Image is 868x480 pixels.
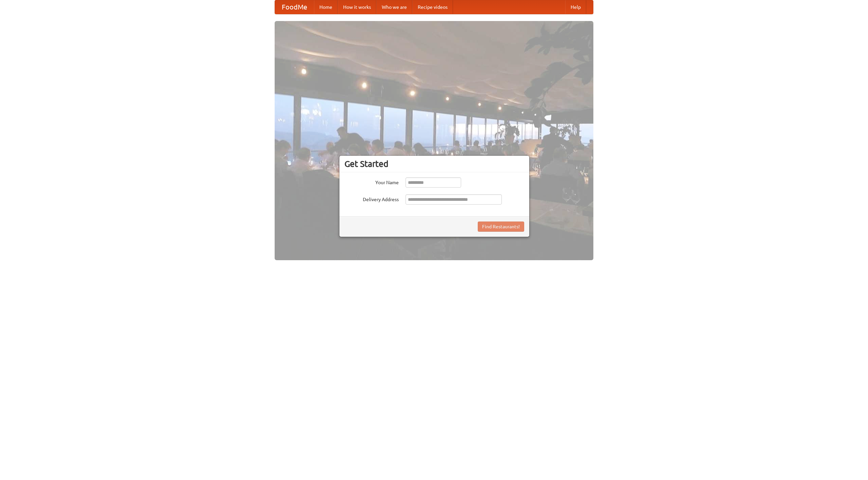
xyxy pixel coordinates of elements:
button: Find Restaurants! [478,222,524,232]
label: Delivery Address [344,194,399,203]
a: Who we are [376,0,412,14]
a: Recipe videos [412,0,453,14]
a: Home [314,0,338,14]
a: Help [565,0,586,14]
h3: Get Started [344,159,524,169]
a: FoodMe [275,0,314,14]
a: How it works [338,0,376,14]
label: Your Name [344,177,399,186]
